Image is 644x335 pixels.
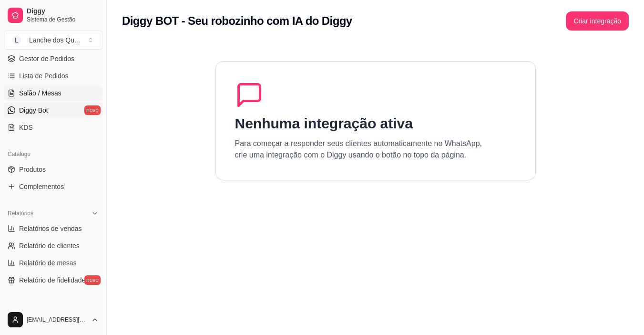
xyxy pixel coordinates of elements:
button: Select a team [4,31,102,50]
span: Relatórios de vendas [19,224,82,233]
div: Gerenciar [4,299,102,314]
a: Relatório de clientes [4,238,102,253]
span: Diggy [27,7,99,16]
a: Relatório de fidelidadenovo [4,272,102,288]
button: Criar integração [566,11,629,31]
a: KDS [4,120,102,135]
div: Lanche dos Qu ... [29,35,80,45]
span: Relatório de mesas [19,258,77,268]
span: KDS [19,123,33,132]
p: Para começar a responder seus clientes automaticamente no WhatsApp, crie uma integração com o Dig... [235,138,482,161]
a: Diggy Botnovo [4,103,102,118]
div: Catálogo [4,147,102,162]
span: L [12,35,21,45]
span: [EMAIL_ADDRESS][DOMAIN_NAME] [27,316,87,324]
span: Produtos [19,165,46,174]
span: Sistema de Gestão [27,16,99,23]
a: DiggySistema de Gestão [4,4,102,27]
a: Lista de Pedidos [4,68,102,84]
h2: Diggy BOT - Seu robozinho com IA do Diggy [122,13,352,29]
span: Relatórios [8,209,33,217]
span: Lista de Pedidos [19,71,69,81]
a: Produtos [4,162,102,177]
button: [EMAIL_ADDRESS][DOMAIN_NAME] [4,308,102,331]
a: Relatório de mesas [4,255,102,271]
a: Gestor de Pedidos [4,51,102,66]
a: Complementos [4,179,102,194]
a: Relatórios de vendas [4,221,102,236]
span: Relatório de fidelidade [19,275,85,285]
span: Diggy Bot [19,105,48,115]
h1: Nenhuma integração ativa [235,115,413,132]
span: Gestor de Pedidos [19,54,74,63]
a: Salão / Mesas [4,85,102,101]
span: Relatório de clientes [19,241,80,251]
span: Salão / Mesas [19,88,61,98]
span: Complementos [19,182,64,191]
